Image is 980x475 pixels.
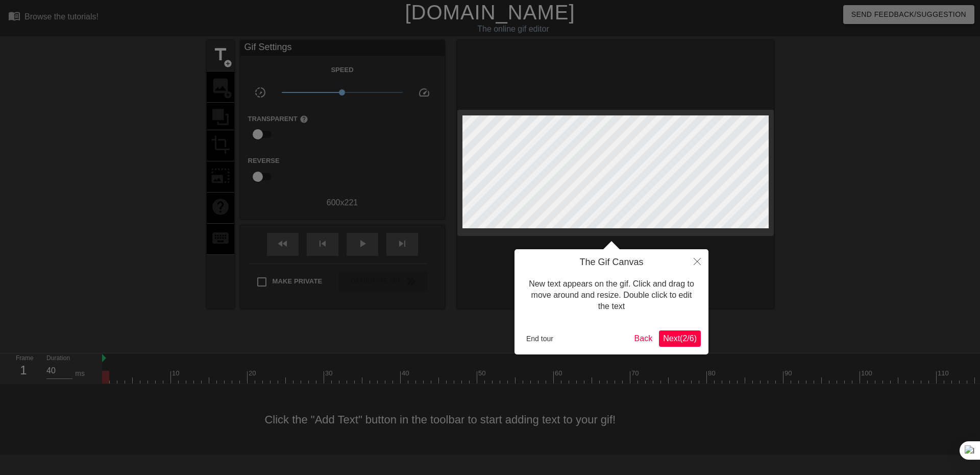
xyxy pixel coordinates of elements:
[663,334,697,343] span: Next ( 2 / 6 )
[659,330,701,347] button: Next
[522,257,701,268] h4: The Gif Canvas
[522,331,557,346] button: End tour
[522,268,701,323] div: New text appears on the gif. Click and drag to move around and resize. Double click to edit the text
[686,249,708,273] button: Close
[630,330,657,347] button: Back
